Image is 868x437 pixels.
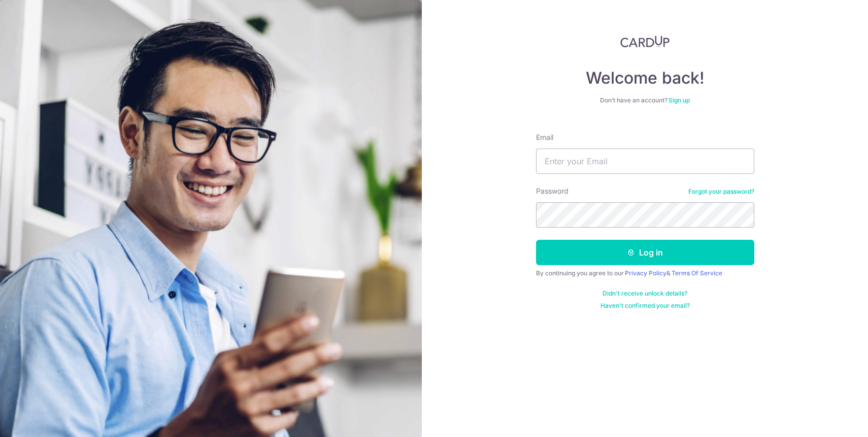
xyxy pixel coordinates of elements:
img: CardUp Logo [620,35,670,48]
a: Terms Of Service [672,269,722,277]
a: Sign up [669,96,690,104]
a: Privacy Policy [625,269,666,277]
label: Password [536,186,569,196]
a: Forgot your password? [688,188,754,196]
div: By continuing you agree to our & [536,269,754,277]
button: Log in [536,240,754,265]
h4: Welcome back! [536,68,754,88]
a: Haven't confirmed your email? [600,302,690,310]
a: Didn't receive unlock details? [603,289,687,298]
input: Enter your Email [536,149,754,174]
div: Don’t have an account? [536,96,754,104]
label: Email [536,132,553,142]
